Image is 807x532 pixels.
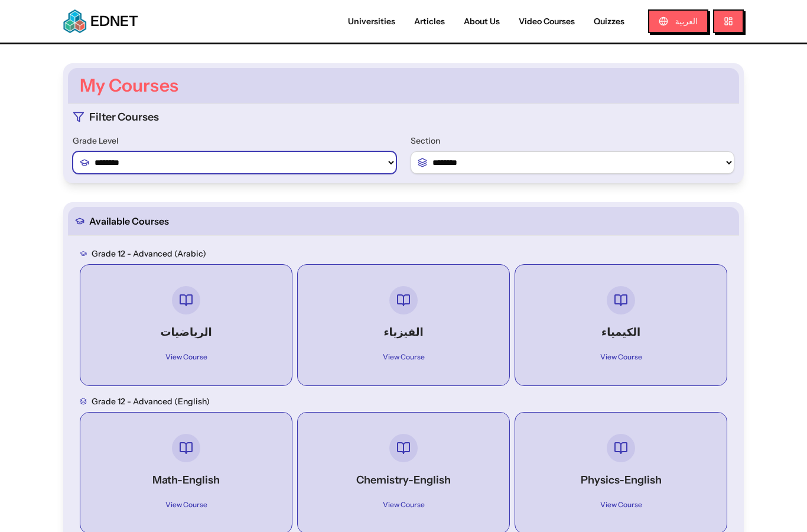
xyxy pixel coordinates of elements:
[90,12,138,31] span: EDNET
[536,472,705,488] h4: Physics-English
[405,15,454,28] a: Articles
[411,135,734,147] label: Section
[89,214,169,228] span: Available Courses
[525,274,717,376] a: الكيمياءView Course
[536,324,705,340] h4: الكيمياء
[92,248,206,259] h3: Grade 12 - advanced (Arabic)
[158,498,214,512] span: View Course
[593,350,649,364] span: View Course
[63,9,138,33] a: EDNETEDNET
[73,135,396,147] label: Grade Level
[307,422,500,524] a: Chemistry-EnglishView Course
[102,324,271,340] h4: الرياضيات
[307,274,500,376] a: الفيزياءView Course
[102,472,271,488] h4: Math-English
[80,75,727,96] h1: My Courses
[90,422,282,524] a: Math-EnglishView Course
[648,9,708,33] button: العربية
[509,15,584,28] a: Video Courses
[339,15,405,28] a: Universities
[319,324,488,340] h4: الفيزياء
[584,15,634,28] a: Quizzes
[525,422,717,524] a: Physics-EnglishView Course
[593,498,649,512] span: View Course
[319,472,488,488] h4: Chemistry-English
[454,15,509,28] a: About Us
[158,350,214,364] span: View Course
[63,9,87,33] img: EDNET
[90,274,282,376] a: الرياضياتView Course
[376,498,432,512] span: View Course
[376,350,432,364] span: View Course
[92,395,210,407] h3: Grade 12 - advanced (English)
[89,109,159,125] h2: Filter Courses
